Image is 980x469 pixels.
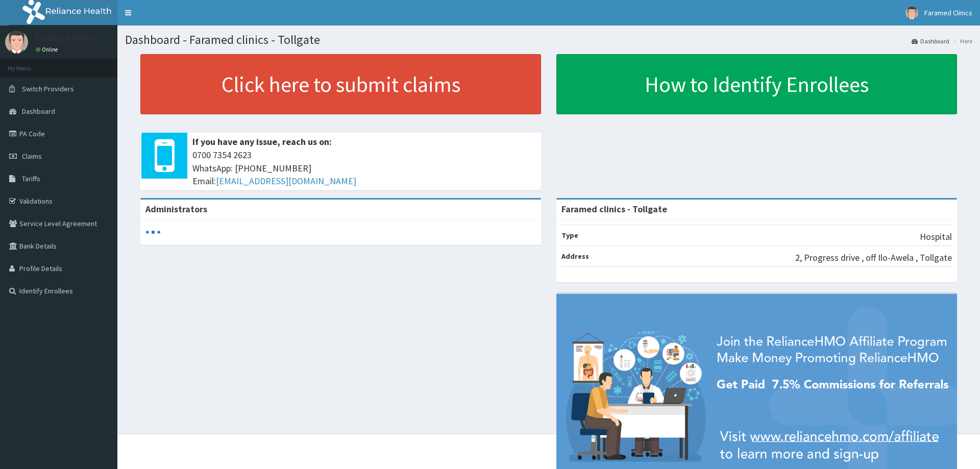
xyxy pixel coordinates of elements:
[145,225,161,240] svg: audio-loading
[561,231,578,240] b: Type
[5,31,28,54] img: User Image
[22,174,40,183] span: Tariffs
[912,37,949,45] a: Dashboard
[950,37,972,45] li: Here
[216,175,356,187] a: [EMAIL_ADDRESS][DOMAIN_NAME]
[22,107,55,116] span: Dashboard
[145,203,207,215] b: Administrators
[905,7,918,19] img: User Image
[192,149,536,188] span: 0700 7354 2623 WhatsApp: [PHONE_NUMBER] Email:
[192,136,332,147] b: If you have any issue, reach us on:
[22,152,42,161] span: Claims
[22,84,74,93] span: Switch Providers
[924,8,972,17] span: Faramed Clinics
[125,33,972,46] h1: Dashboard - Faramed clinics - Tollgate
[140,54,541,114] a: Click here to submit claims
[36,46,60,53] a: Online
[795,251,952,264] p: 2, Progress drive , off Ilo-Awela , Tollgate
[561,203,667,215] strong: Faramed clinics - Tollgate
[36,33,97,42] p: Faramed Clinics
[556,54,957,114] a: How to Identify Enrollees
[561,252,589,261] b: Address
[920,230,952,243] p: Hospital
